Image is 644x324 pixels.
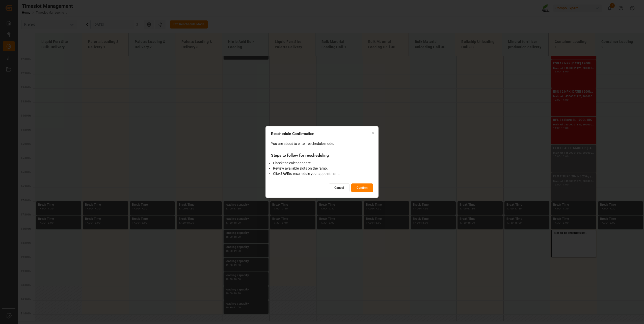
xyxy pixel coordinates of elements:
div: Steps to follow for rescheduling [271,152,373,159]
li: Check the calendar date. [273,160,373,166]
button: Confirm [351,183,373,192]
div: You are about to enter reschedule mode. [271,141,373,146]
h2: Reschedule Confirmation [271,132,373,136]
li: Click to reschedule your appointment. [273,171,373,176]
strong: SAVE [280,172,289,176]
button: Cancel [329,183,350,192]
li: Review available slots on the ramp. [273,166,373,171]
